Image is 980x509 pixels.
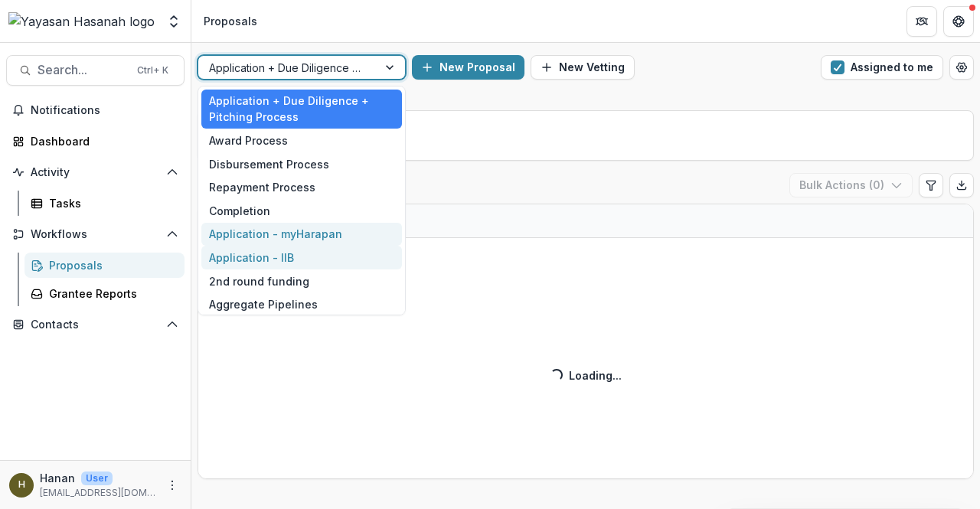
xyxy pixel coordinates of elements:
span: Workflows [31,228,160,241]
p: Hanan [40,470,75,486]
a: Grantee Reports [24,281,185,306]
button: New Proposal [412,55,524,80]
button: Open Workflows [6,222,185,246]
p: User [81,471,113,485]
div: Hanan [18,480,25,490]
button: Search... [6,55,185,86]
a: Proposals [24,253,185,278]
span: Search... [38,63,128,77]
a: Tasks [24,191,185,216]
div: Application + Due Diligence + Pitching Process [201,90,402,129]
img: Yayasan Hasanah logo [8,12,155,31]
div: Award Process [201,129,402,152]
div: Proposals [204,13,257,29]
div: 2nd round funding [201,269,402,293]
button: Assigned to me [821,55,943,80]
div: Disbursement Process [201,152,402,176]
p: [EMAIL_ADDRESS][DOMAIN_NAME] [40,486,157,500]
div: Tasks [49,195,172,211]
button: New Vetting [531,55,635,80]
span: Notifications [31,104,178,117]
div: Completion [201,199,402,223]
button: Partners [906,6,937,37]
div: Application - myHarapan [201,223,402,246]
button: More [163,476,181,494]
div: Proposals [49,257,172,273]
div: Aggregate Pipelines [201,292,402,316]
button: Open Activity [6,160,185,184]
span: Activity [31,166,160,179]
nav: breadcrumb [198,10,263,32]
a: Dashboard [6,129,185,154]
div: Application - IIB [201,246,402,269]
button: Get Help [943,6,974,37]
button: Open Contacts [6,312,185,337]
div: Grantee Reports [49,285,172,302]
button: Open entity switcher [163,6,185,37]
div: Dashboard [31,133,172,149]
button: Open table manager [949,55,974,80]
div: Repayment Process [201,175,402,199]
button: Notifications [6,98,185,122]
span: Contacts [31,318,160,331]
div: Ctrl + K [134,62,171,79]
